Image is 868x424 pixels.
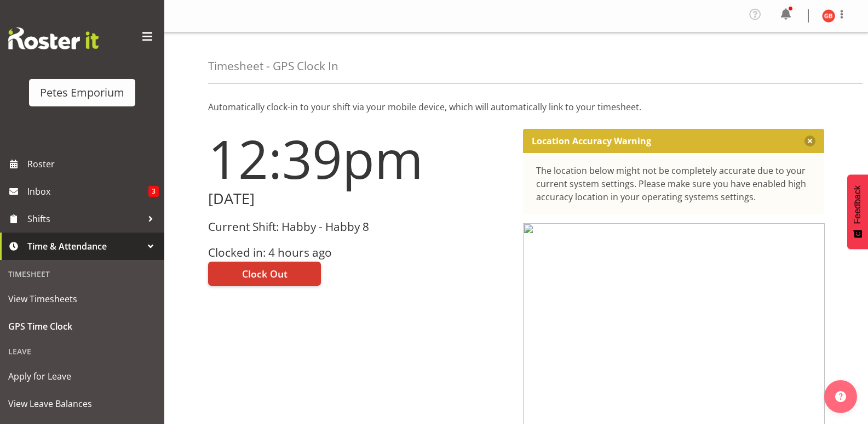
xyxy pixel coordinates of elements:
h3: Clocked in: 4 hours ago [208,246,510,259]
h2: [DATE] [208,190,510,207]
span: GPS Time Clock [8,318,156,335]
a: View Leave Balances [3,390,162,417]
div: Petes Emporium [40,84,124,101]
a: View Timesheets [3,285,162,313]
div: Timesheet [3,263,162,285]
h3: Current Shift: Habby - Habby 8 [208,221,510,233]
button: Feedback - Show survey [847,174,868,249]
h4: Timesheet - GPS Clock In [208,60,338,72]
h1: 12:39pm [208,129,510,188]
p: Location Accuracy Warning [532,135,651,146]
span: Feedback [853,185,863,224]
button: Clock Out [208,262,321,286]
a: GPS Time Clock [3,313,162,340]
span: 3 [148,186,159,197]
img: Rosterit website logo [8,27,99,49]
a: Apply for Leave [3,363,162,390]
span: Roster [27,156,159,172]
span: Inbox [27,183,148,200]
span: Apply for Leave [8,368,156,385]
span: Time & Attendance [27,238,142,255]
button: Close message [804,135,815,146]
img: gillian-byford11184.jpg [822,9,835,22]
span: Clock Out [242,267,288,281]
div: Leave [3,340,162,363]
span: Shifts [27,211,142,227]
p: Automatically clock-in to your shift via your mobile device, which will automatically link to you... [208,100,824,114]
span: View Timesheets [8,291,156,307]
div: The location below might not be completely accurate due to your current system settings. Please m... [536,164,812,203]
img: help-xxl-2.png [835,391,846,402]
span: View Leave Balances [8,395,156,412]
